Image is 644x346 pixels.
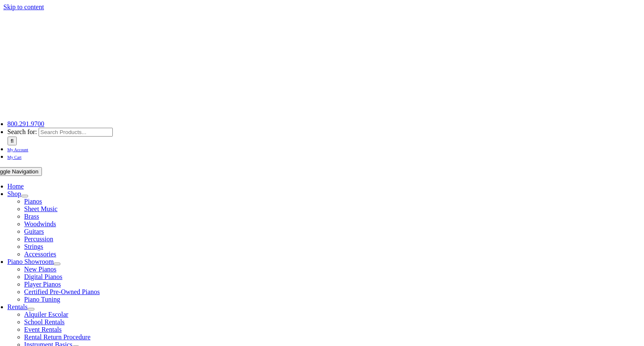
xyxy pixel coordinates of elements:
a: Digital Pianos [24,273,62,280]
button: Open submenu of Shop [21,195,28,197]
a: Event Rentals [24,326,62,333]
a: Woodwinds [24,220,56,227]
a: My Cart [8,153,22,160]
span: My Cart [8,155,22,160]
a: Shop [8,190,21,197]
span: Search for: [8,128,37,135]
a: Rentals [8,303,28,310]
a: Rental Return Procedure [24,333,91,341]
a: Piano Tuning [24,296,60,303]
button: Open submenu of Rentals [28,308,34,310]
a: Guitars [24,228,44,235]
a: Home [8,183,24,190]
a: 800.291.9700 [8,120,44,127]
a: Alquiler Escolar [24,311,68,318]
a: Certified Pre-Owned Pianos [24,288,100,295]
input: Search [8,137,17,145]
a: Strings [24,243,43,250]
a: Accessories [24,250,56,258]
input: Search Products... [39,128,113,137]
a: Percussion [24,235,53,243]
a: New Pianos [24,266,57,273]
a: Sheet Music [24,205,58,212]
a: Pianos [24,198,42,205]
a: Player Pianos [24,281,61,288]
a: Piano Showroom [8,258,54,265]
a: Brass [24,213,39,220]
button: Open submenu of Piano Showroom [54,263,60,265]
span: My Account [8,147,29,152]
a: Skip to content [3,3,44,10]
a: School Rentals [24,318,65,325]
a: My Account [8,145,29,152]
